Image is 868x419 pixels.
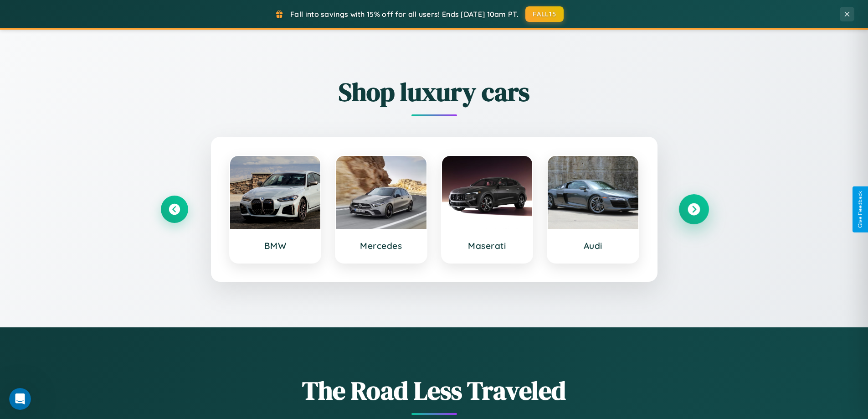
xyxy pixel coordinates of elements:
button: FALL15 [525,6,564,22]
span: Fall into savings with 15% off for all users! Ends [DATE] 10am PT. [290,10,519,19]
h1: The Road Less Traveled [161,373,708,408]
h2: Shop luxury cars [161,74,708,109]
h3: Maserati [451,240,524,251]
div: Give Feedback [857,191,863,228]
h3: BMW [239,240,312,251]
h3: Mercedes [345,240,417,251]
h3: Audi [557,240,629,251]
iframe: Intercom live chat [9,388,31,410]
